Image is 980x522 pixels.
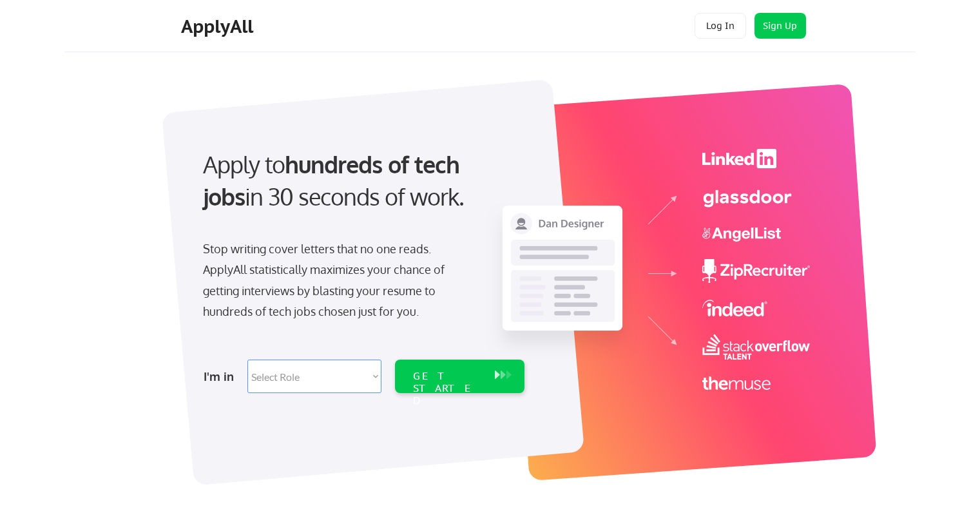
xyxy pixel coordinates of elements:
div: ApplyAll [181,15,257,37]
div: GET STARTED [413,370,482,407]
button: Sign Up [754,13,806,39]
div: Apply to in 30 seconds of work. [203,148,519,213]
button: Log In [695,13,746,39]
div: I'm in [204,366,240,387]
div: Stop writing cover letters that no one reads. ApplyAll statistically maximizes your chance of get... [203,238,468,322]
strong: hundreds of tech jobs [203,150,465,211]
